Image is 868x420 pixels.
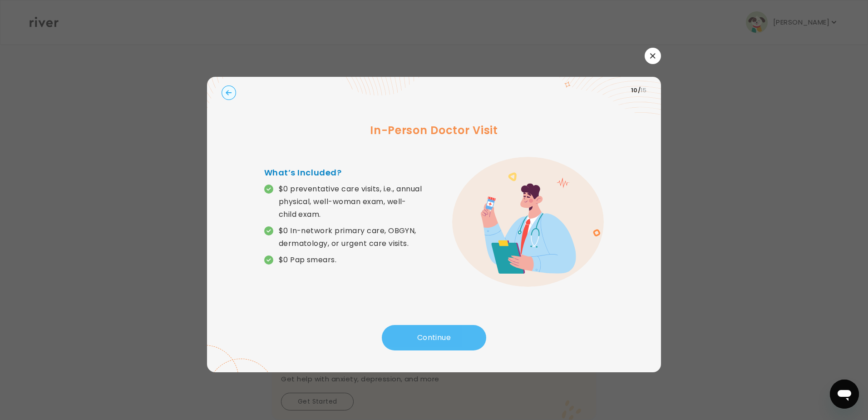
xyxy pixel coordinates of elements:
[830,380,859,409] iframe: Button to launch messaging window, conversation in progress
[279,183,434,221] p: $0 preventative care visits, i.e., annual physical, well-woman exam, well-child exam.
[279,254,337,266] p: $0 Pap smears.
[264,166,434,179] h4: What’s Included?
[452,157,604,287] img: error graphic
[222,122,646,139] h3: In-Person Doctor Visit
[382,325,486,350] button: Continue
[279,225,434,250] p: $0 In-network primary care, OBGYN, dermatology, or urgent care visits.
